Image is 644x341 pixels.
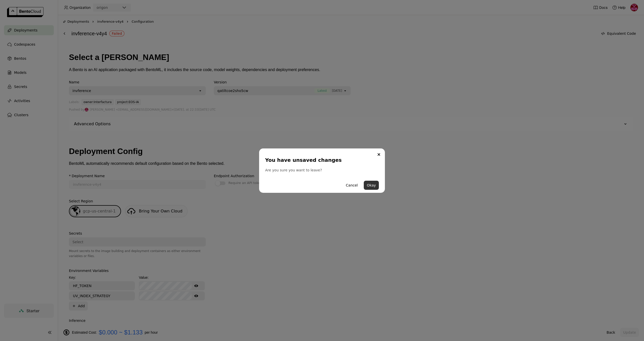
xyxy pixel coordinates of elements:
[259,148,385,193] div: dialog
[265,157,377,164] div: You have unsaved changes
[343,181,361,190] button: Cancel
[265,168,379,173] div: Are you sure you want to leave?
[376,151,382,158] button: Close
[364,181,379,190] button: Okay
